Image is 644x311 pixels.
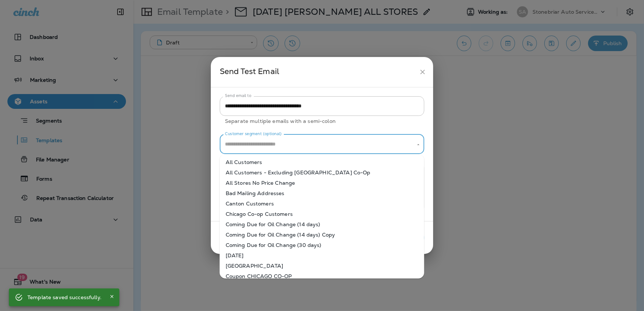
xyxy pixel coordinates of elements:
li: Coupon CHICAGO CO-OP [220,271,424,281]
li: Coming Due for Oil Change (14 days) [220,219,424,230]
li: Coming Due for Oil Change (30 days) [220,240,424,250]
li: [GEOGRAPHIC_DATA] [220,261,424,271]
div: Send Test Email [220,65,416,79]
button: Close [415,141,422,148]
li: Bad Mailing Addresses [220,188,424,198]
li: Canton Customers [220,198,424,209]
li: Chicago Co-op Customers [220,209,424,219]
label: Send email to [225,93,251,98]
p: Separate multiple emails with a semi-colon [225,117,419,126]
li: Coming Due for Oil Change (14 days) Copy [220,230,424,240]
li: All Customers [220,157,424,167]
li: [DATE] [220,250,424,261]
li: All Stores No Price Change [220,178,424,188]
div: Template saved successfully. [27,291,102,304]
label: Customer segment (optional) [225,131,282,137]
button: Close [107,292,116,301]
li: All Customers - Excluding [GEOGRAPHIC_DATA] Co-Op [220,167,424,178]
button: close [416,65,429,79]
